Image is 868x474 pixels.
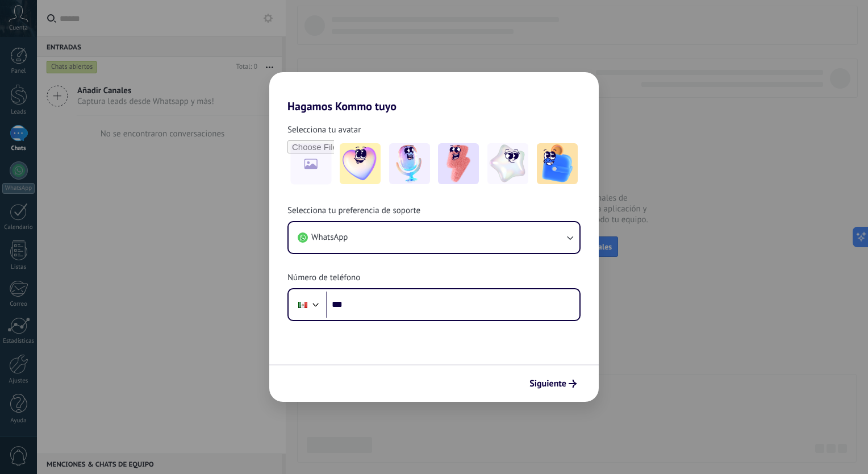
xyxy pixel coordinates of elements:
span: WhatsApp [311,232,348,243]
img: -4.jpeg [487,143,528,184]
button: WhatsApp [289,222,579,253]
h2: Hagamos Kommo tuyo [269,72,599,113]
img: -3.jpeg [438,143,479,184]
span: Número de teléfono [287,272,360,284]
span: Selecciona tu preferencia de soporte [287,205,420,217]
img: -5.jpeg [537,143,578,184]
button: Siguiente [524,374,582,393]
img: -2.jpeg [389,143,430,184]
span: Siguiente [529,380,566,388]
div: Mexico: + 52 [292,293,314,317]
span: Selecciona tu avatar [287,124,361,136]
img: -1.jpeg [340,143,381,184]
